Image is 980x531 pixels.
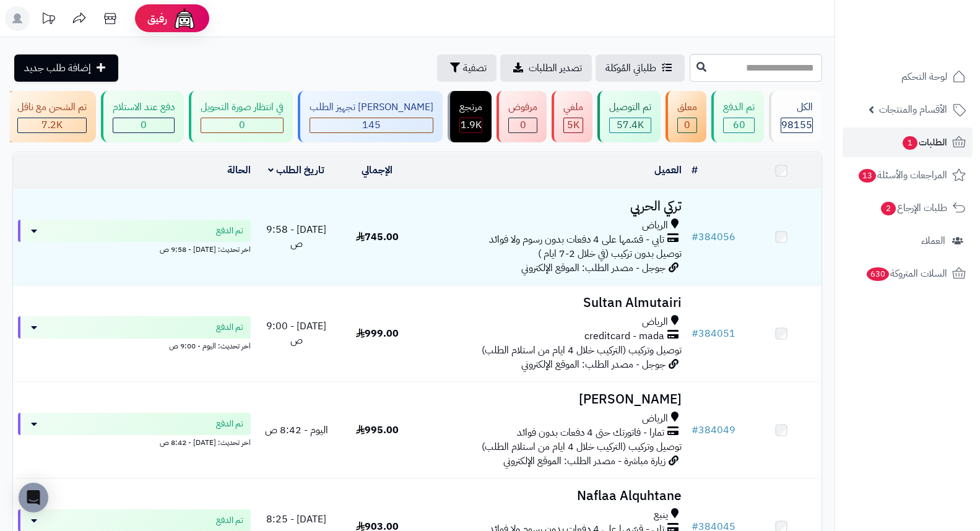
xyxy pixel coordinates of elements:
[596,54,685,82] a: طلباتي المُوكلة
[921,232,945,249] span: العملاء
[880,199,947,217] span: طلبات الإرجاع
[843,62,973,92] a: لوحة التحكم
[216,321,243,334] span: تم الدفع
[227,163,251,178] a: الحالة
[733,118,745,132] span: 60
[463,61,487,76] span: تصفية
[766,91,825,142] a: الكل98155
[19,483,48,512] div: Open Intercom Messenger
[692,326,698,341] span: #
[880,201,896,216] span: 2
[901,134,947,151] span: الطلبات
[141,118,147,132] span: 0
[423,392,682,407] h3: [PERSON_NAME]
[521,357,666,372] span: جوجل - مصدر الطلب: الموقع الإلكتروني
[41,118,63,132] span: 7.2K
[595,91,663,142] a: تم التوصيل 57.4K
[265,423,328,438] span: اليوم - 8:42 ص
[98,91,186,142] a: دفع عند الاستلام 0
[564,118,583,132] div: 5030
[201,118,283,132] div: 0
[216,514,243,527] span: تم الدفع
[437,54,497,82] button: تصفية
[677,100,697,114] div: معلق
[549,91,595,142] a: ملغي 5K
[642,218,668,233] span: الرياض
[24,61,91,76] span: إضافة طلب جديد
[494,91,549,142] a: مرفوض 0
[879,101,947,118] span: الأقسام والمنتجات
[423,489,682,503] h3: Naflaa Alquhtane
[461,118,482,132] span: 1.9K
[18,242,251,255] div: اخر تحديث: [DATE] - 9:58 ص
[654,508,668,522] span: ينبع
[113,100,175,114] div: دفع عند الاستلام
[865,265,947,282] span: السلات المتروكة
[857,166,947,184] span: المراجعات والأسئلة
[459,100,482,114] div: مرتجع
[684,118,690,132] span: 0
[517,426,664,440] span: تمارا - فاتورتك حتى 4 دفعات بدون فوائد
[529,61,582,76] span: تصدير الطلبات
[356,230,399,244] span: 745.00
[423,199,682,214] h3: تركي الحربي
[362,163,392,178] a: الإجمالي
[538,246,682,261] span: توصيل بدون تركيب (في خلال 2-7 ايام )
[692,423,698,438] span: #
[482,343,682,358] span: توصيل وتركيب (التركيب خلال 4 ايام من استلام الطلب)
[356,326,399,341] span: 999.00
[692,163,698,178] a: #
[902,136,918,150] span: 1
[642,315,668,329] span: الرياض
[843,160,973,190] a: المراجعات والأسئلة13
[843,193,973,223] a: طلبات الإرجاع2
[865,267,890,282] span: 630
[692,230,698,244] span: #
[617,118,644,132] span: 57.4K
[18,339,251,352] div: اخر تحديث: اليوم - 9:00 ص
[489,233,664,247] span: تابي - قسّمها على 4 دفعات بدون رسوم ولا فوائد
[216,225,243,237] span: تم الدفع
[362,118,381,132] span: 145
[663,91,709,142] a: معلق 0
[18,118,86,132] div: 7222
[17,100,87,114] div: تم الشحن مع ناقل
[186,91,295,142] a: في انتظار صورة التحويل 0
[216,418,243,430] span: تم الدفع
[692,230,735,244] a: #384056
[268,163,324,178] a: تاريخ الطلب
[692,326,735,341] a: #384051
[33,6,64,34] a: تحديثات المنصة
[521,261,666,275] span: جوجل - مصدر الطلب: الموقع الإلكتروني
[520,118,526,132] span: 0
[3,91,98,142] a: تم الشحن مع ناقل 7.2K
[843,259,973,288] a: السلات المتروكة630
[356,423,399,438] span: 995.00
[482,439,682,454] span: توصيل وتركيب (التركيب خلال 4 ايام من استلام الطلب)
[460,118,482,132] div: 1871
[584,329,664,343] span: creditcard - mada
[503,454,666,468] span: زيارة مباشرة - مصدر الطلب: الموقع الإلكتروني
[295,91,445,142] a: [PERSON_NAME] تجهيز الطلب 145
[113,118,174,132] div: 0
[563,100,583,114] div: ملغي
[567,118,579,132] span: 5K
[723,100,755,114] div: تم الدفع
[172,6,197,31] img: ai-face.png
[781,100,813,114] div: الكل
[709,91,766,142] a: تم الدفع 60
[423,296,682,310] h3: Sultan Almutairi
[692,423,735,438] a: #384049
[610,118,651,132] div: 57359
[605,61,656,76] span: طلباتي المُوكلة
[266,319,326,348] span: [DATE] - 9:00 ص
[858,168,877,183] span: 13
[678,118,696,132] div: 0
[781,118,812,132] span: 98155
[239,118,245,132] span: 0
[843,226,973,256] a: العملاء
[310,118,433,132] div: 145
[445,91,494,142] a: مرتجع 1.9K
[14,54,118,82] a: إضافة طلب جديد
[901,68,947,85] span: لوحة التحكم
